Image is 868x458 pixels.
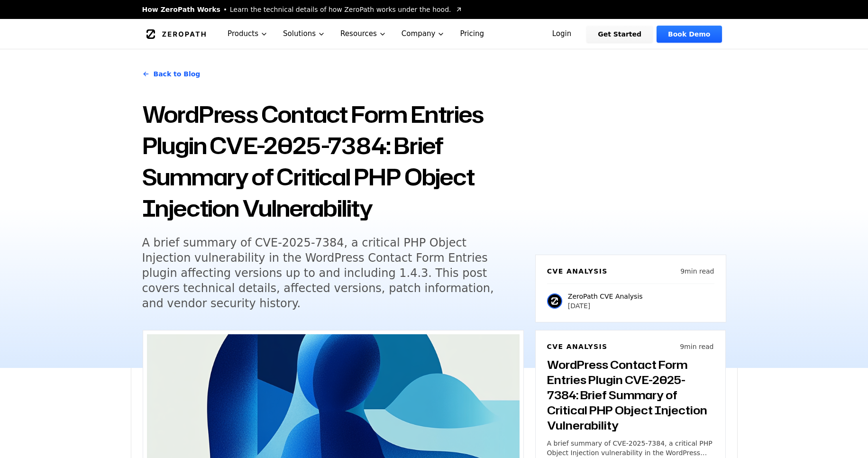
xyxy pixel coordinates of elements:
p: [DATE] [568,301,643,311]
h1: WordPress Contact Form Entries Plugin CVE-2025-7384: Brief Summary of Critical PHP Object Injecti... [142,99,524,224]
a: Pricing [452,19,492,49]
a: Back to Blog [142,61,201,87]
button: Company [394,19,453,49]
img: ZeroPath CVE Analysis [547,293,562,309]
span: How ZeroPath Works [142,5,220,14]
h3: WordPress Contact Form Entries Plugin CVE-2025-7384: Brief Summary of Critical PHP Object Injecti... [547,357,714,433]
p: 9 min read [680,342,713,351]
button: Solutions [275,19,333,49]
h6: CVE Analysis [547,266,608,276]
span: Learn the technical details of how ZeroPath works under the hood. [230,5,451,14]
button: Products [220,19,275,49]
a: Login [541,26,583,43]
button: Resources [333,19,394,49]
nav: Global [131,19,738,49]
p: 9 min read [680,266,714,276]
a: Book Demo [657,26,722,43]
h6: CVE Analysis [547,342,608,351]
p: A brief summary of CVE-2025-7384, a critical PHP Object Injection vulnerability in the WordPress ... [547,439,714,458]
p: ZeroPath CVE Analysis [568,292,643,301]
a: Get Started [586,26,653,43]
h5: A brief summary of CVE-2025-7384, a critical PHP Object Injection vulnerability in the WordPress ... [142,235,506,311]
a: How ZeroPath WorksLearn the technical details of how ZeroPath works under the hood. [142,5,463,14]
